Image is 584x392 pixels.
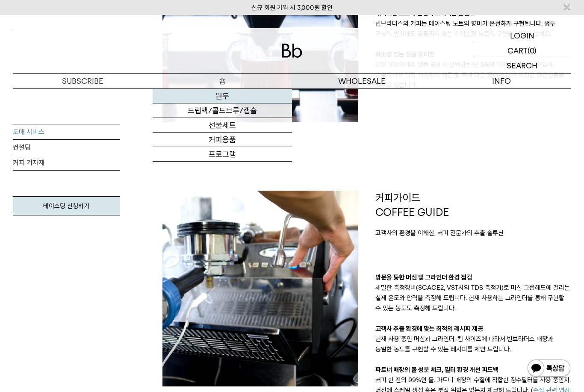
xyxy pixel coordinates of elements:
[153,89,292,103] a: 원두
[153,103,292,118] a: 드립백/콜드브루/캡슐
[375,365,571,375] p: 파트너 매장의 물 성분 체크, 필터 환경 개선 피드백
[375,272,571,283] p: 방문을 통한 머신 및 그라인더 환경 점검
[153,118,292,133] a: 선물세트
[473,43,571,58] a: CART (0)
[432,74,572,88] p: INFO
[473,28,571,43] a: LOGIN
[507,43,528,58] p: CART
[13,74,153,88] a: SUBSCRIBE
[153,147,292,162] a: 프로그램
[375,324,571,334] p: 고객사 추출 환경에 맞는 최적의 레시피 제공
[375,228,571,238] p: 고객사의 환경을 이해한, 커피 전문가의 추출 솔루션
[153,133,292,147] a: 커피용품
[13,196,120,215] a: 테이스팅 신청하기
[507,58,537,73] p: SEARCH
[375,191,571,219] p: 커피가이드 COFFEE GUIDE
[13,124,120,140] a: 도매 서비스
[282,44,302,58] img: 로고
[13,155,120,171] a: 커피 기자재
[510,28,534,43] p: LOGIN
[375,334,571,354] p: 현재 사용 중인 머신과 그라인더, 컵 사이즈에 따라서 빈브라더스 매장과 동일한 농도를 구현할 수 있는 레시피를 제안 드립니다.
[13,140,120,155] a: 컨설팅
[528,43,537,58] p: (0)
[153,74,292,88] a: 숍
[251,4,333,12] a: 신규 회원 가입 시 3,000원 할인
[292,74,432,88] p: WHOLESALE
[375,283,571,313] p: 세밀한 측정장비(SCACE2, VST사의 TDS 측정기)로 머신 그룹헤드에 걸리는 실제 온도와 압력을 측정해 드립니다. 현재 사용하는 그라인더를 통해 구현할 수 있는 농도도 ...
[527,359,571,379] img: 카카오톡 채널 1:1 채팅 버튼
